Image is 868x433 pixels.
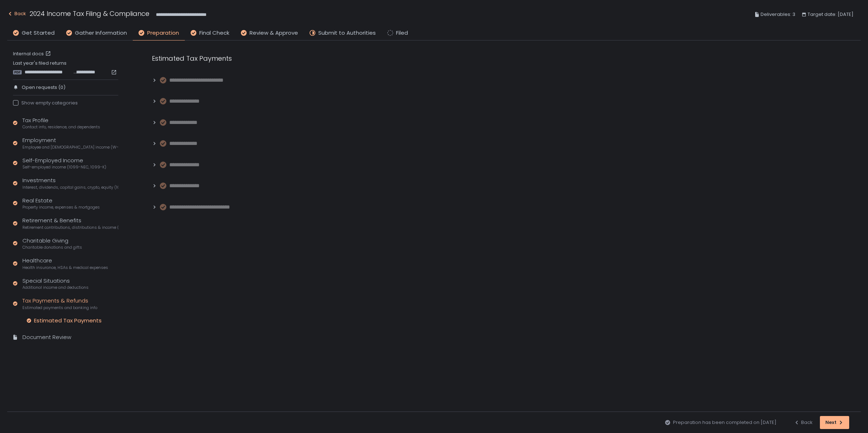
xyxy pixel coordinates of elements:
span: Property income, expenses & mortgages [22,205,100,210]
a: Internal docs [13,51,52,57]
span: Additional income and deductions [22,285,89,290]
span: Self-employed income (1099-NEC, 1099-K) [22,164,106,170]
div: Back [7,9,26,18]
div: Estimated Tax Payments [34,317,102,324]
span: Get Started [22,29,55,37]
span: Final Check [199,29,229,37]
div: Healthcare [22,257,108,270]
span: Target date: [DATE] [808,10,854,19]
span: Retirement contributions, distributions & income (1099-R, 5498) [22,225,118,230]
div: Employment [22,136,118,150]
span: Interest, dividends, capital gains, crypto, equity (1099s, K-1s) [22,185,118,190]
span: Open requests (0) [22,84,65,91]
span: Filed [396,29,408,37]
button: Next [820,416,849,429]
span: Charitable donations and gifts [22,245,82,250]
span: Review & Approve [250,29,298,37]
span: Gather Information [75,29,127,37]
div: Investments [22,176,118,190]
div: Self-Employed Income [22,157,106,170]
div: Last year's filed returns [13,60,118,75]
div: Estimated Tax Payments [152,53,499,63]
span: Estimated payments and banking info [22,305,97,310]
div: Special Situations [22,277,89,291]
div: Real Estate [22,197,100,210]
span: Employee and [DEMOGRAPHIC_DATA] income (W-2s) [22,145,118,150]
div: Back [794,419,813,426]
span: Preparation has been completed on [DATE] [673,419,776,426]
div: Tax Profile [22,116,100,130]
span: Submit to Authorities [318,29,376,37]
div: Charitable Giving [22,237,82,250]
button: Back [7,9,26,21]
div: Tax Payments & Refunds [22,297,97,310]
span: Preparation [147,29,179,37]
div: Next [825,419,844,426]
span: Deliverables: 3 [761,10,795,19]
h1: 2024 Income Tax Filing & Compliance [30,9,149,18]
button: Back [794,416,813,429]
div: Document Review [22,333,71,342]
span: Health insurance, HSAs & medical expenses [22,265,108,270]
span: Contact info, residence, and dependents [22,124,100,130]
div: Retirement & Benefits [22,216,118,230]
